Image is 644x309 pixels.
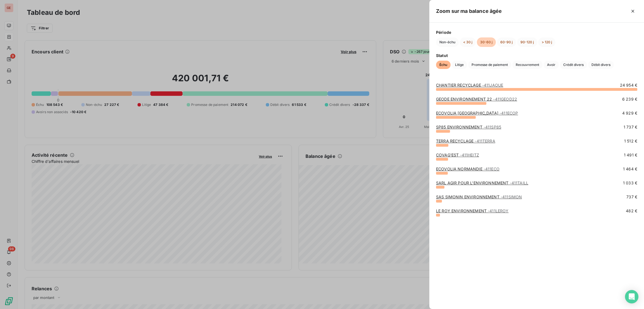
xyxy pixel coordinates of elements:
[436,53,637,58] span: Statut
[484,125,501,129] span: - 411SP85
[436,208,509,213] a: LE ROY ENVIRONNEMENT
[436,29,637,35] span: Période
[624,124,637,130] span: 1 737 €
[623,166,637,172] span: 1 464 €
[622,96,637,102] span: 6 239 €
[620,82,637,88] span: 24 954 €
[436,125,501,129] a: SP85 ENVIRONNEMENT
[436,180,528,185] a: SARL AGIR POUR L'ENVIRONNEMENT
[622,110,637,116] span: 4 929 €
[626,208,637,214] span: 482 €
[588,61,614,69] button: Débit divers
[623,180,637,186] span: 1 033 €
[493,97,517,101] span: - 411GEOD22
[436,153,479,157] a: COVAG'EST
[488,208,508,213] span: - 411LEROY
[436,139,495,143] a: TERRA RECYCLAGE
[512,61,543,69] button: Recouvrement
[501,194,522,199] span: - 411SIMON
[436,61,451,69] button: Échu
[477,37,496,47] button: 30-60 j
[460,153,479,157] span: - 411HEITZ
[482,83,503,87] span: - 411JAOUE
[497,37,516,47] button: 60-90 j
[510,180,528,185] span: - 411TAILL
[436,83,503,87] a: CHANTIER RECYCLAGE
[436,7,502,15] h5: Zoom sur ma balance âgée
[544,61,559,69] button: Avoir
[624,152,637,158] span: 1 491 €
[484,167,499,171] span: - 411ECO
[499,111,518,115] span: - 411ECOP
[468,61,511,69] button: Promesse de paiement
[436,167,499,171] a: ECOVOLIA NORMANDIE
[436,111,518,115] a: ECOVOLIA [GEOGRAPHIC_DATA]
[624,138,637,144] span: 1 512 €
[625,290,638,303] div: Open Intercom Messenger
[452,61,467,69] button: Litige
[436,37,459,47] button: Non-échu
[436,194,522,199] a: SAS SIMONIN ENVIRONNEMENT
[626,194,637,200] span: 737 €
[475,139,495,143] span: - 411TERRA
[517,37,537,47] button: 90-120 j
[436,97,517,101] a: GEODE ENVIRONNEMENT 22
[538,37,555,47] button: > 120 j
[460,37,476,47] button: < 30 j
[560,61,587,69] button: Crédit divers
